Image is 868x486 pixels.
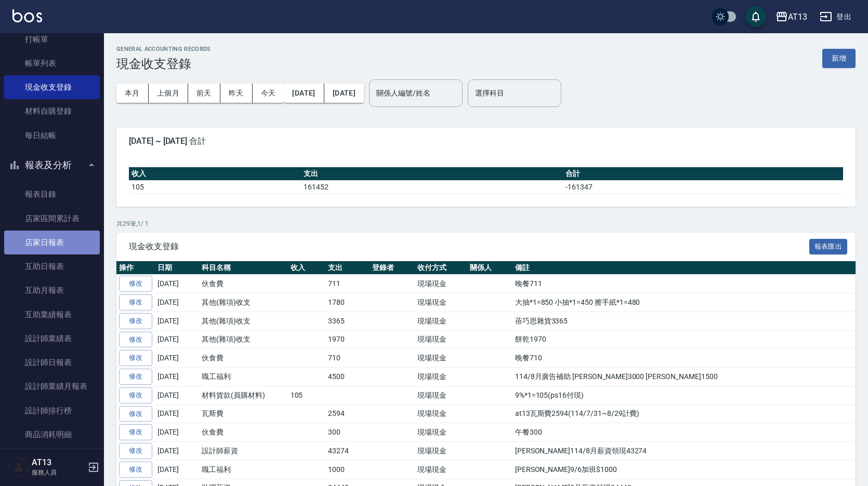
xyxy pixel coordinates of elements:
td: [DATE] [155,386,199,404]
th: 支出 [301,167,563,181]
td: 105 [288,386,326,404]
td: [DATE] [155,423,199,442]
td: 晚餐710 [512,349,856,368]
a: 修改 [119,443,152,459]
a: 設計師業績表 [4,327,100,350]
a: 商品消耗明細 [4,423,100,447]
a: 修改 [119,387,152,403]
td: 現場現金 [415,460,467,479]
a: 修改 [119,369,152,385]
td: 現場現金 [415,423,467,442]
td: 1970 [325,330,370,349]
td: 蓓巧思雜貨3365 [512,312,856,330]
a: 修改 [119,350,152,366]
button: 新增 [822,49,856,68]
button: [DATE] [324,84,364,103]
td: 職工福利 [199,368,288,386]
td: 43274 [325,442,370,461]
button: 本月 [116,84,149,103]
span: [DATE] ~ [DATE] 合計 [129,136,843,146]
td: 餅乾1970 [512,330,856,349]
td: -161347 [563,180,843,194]
td: 伙食費 [199,275,288,293]
p: 共 29 筆, 1 / 1 [116,219,856,228]
td: 710 [325,349,370,368]
td: [DATE] [155,312,199,330]
td: [DATE] [155,293,199,312]
th: 登錄者 [370,261,415,275]
td: [DATE] [155,368,199,386]
th: 關係人 [467,261,512,275]
td: 2594 [325,404,370,423]
td: 4500 [325,368,370,386]
td: 其他(雜項)收支 [199,293,288,312]
th: 收入 [288,261,326,275]
td: 161452 [301,180,563,194]
td: [PERSON_NAME]114/8月薪資領現43274 [512,442,856,461]
td: [PERSON_NAME]9/6加班$1000 [512,460,856,479]
td: 3365 [325,312,370,330]
td: 材料貨款(員購材料) [199,386,288,404]
a: 材料自購登錄 [4,99,100,123]
td: [DATE] [155,330,199,349]
td: 1780 [325,293,370,312]
button: save [745,6,766,27]
button: 昨天 [220,84,253,103]
a: 單一服務項目查詢 [4,447,100,470]
td: 現場現金 [415,368,467,386]
a: 新增 [822,53,856,63]
td: 其他(雜項)收支 [199,312,288,330]
button: 報表及分析 [4,152,100,179]
a: 修改 [119,406,152,422]
td: [DATE] [155,460,199,479]
td: 午餐300 [512,423,856,442]
a: 互助月報表 [4,278,100,302]
td: [DATE] [155,404,199,423]
a: 每日結帳 [4,124,100,147]
td: 瓦斯費 [199,404,288,423]
td: 設計師薪資 [199,442,288,461]
th: 收付方式 [415,261,467,275]
a: 報表匯出 [809,241,848,251]
button: AT13 [771,6,811,28]
a: 修改 [119,294,152,310]
a: 修改 [119,462,152,478]
a: 打帳單 [4,28,100,51]
a: 店家區間累計表 [4,207,100,231]
td: [DATE] [155,442,199,461]
h3: 現金收支登錄 [116,57,211,71]
td: 職工福利 [199,460,288,479]
td: at13瓦斯費2594(114/7/31~8/29計費) [512,404,856,423]
button: 今天 [253,84,284,103]
td: 現場現金 [415,442,467,461]
td: 300 [325,423,370,442]
img: Person [8,457,29,478]
a: 帳單列表 [4,51,100,75]
a: 設計師排行榜 [4,399,100,423]
a: 互助業績報表 [4,303,100,327]
button: [DATE] [284,84,324,103]
td: [DATE] [155,275,199,293]
td: 114/8月廣告補助 [PERSON_NAME]3000 [PERSON_NAME]1500 [512,368,856,386]
td: 現場現金 [415,404,467,423]
td: 711 [325,275,370,293]
button: 上個月 [149,84,188,103]
th: 收入 [129,167,301,181]
th: 操作 [116,261,155,275]
th: 備註 [512,261,856,275]
button: 前天 [188,84,220,103]
div: AT13 [788,10,807,23]
td: 現場現金 [415,293,467,312]
td: 105 [129,180,301,194]
a: 設計師業績月報表 [4,374,100,398]
th: 日期 [155,261,199,275]
a: 修改 [119,332,152,348]
td: 現場現金 [415,330,467,349]
a: 店家日報表 [4,231,100,254]
a: 報表目錄 [4,182,100,206]
span: 現金收支登錄 [129,241,809,252]
a: 修改 [119,313,152,329]
button: 登出 [816,7,856,26]
button: 報表匯出 [809,239,848,255]
th: 合計 [563,167,843,181]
